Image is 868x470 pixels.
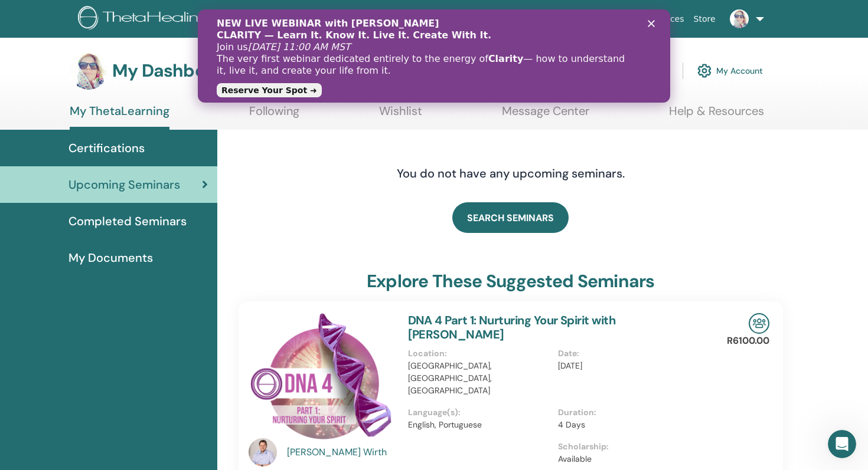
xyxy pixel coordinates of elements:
p: Date : [558,347,701,360]
a: My Account [697,58,763,84]
a: Following [249,104,299,127]
a: Store [689,8,720,30]
p: English, Portuguese [408,419,551,431]
a: Resources [637,8,689,30]
a: Certification [503,8,563,30]
a: DNA 4 Part 1: Nurturing Your Spirit with [PERSON_NAME] [408,313,616,342]
iframe: Intercom live chat [828,430,856,458]
p: Scholarship : [558,441,701,453]
h3: explore these suggested seminars [367,271,654,292]
img: In-Person Seminar [749,313,769,334]
img: default.jpg [249,438,277,466]
p: Duration : [558,406,701,419]
a: Reserve Your Spot ➜ [19,74,124,88]
a: Message Center [502,104,589,127]
img: logo.png [78,6,219,32]
p: Language(s) : [408,406,551,419]
p: [GEOGRAPHIC_DATA], [GEOGRAPHIC_DATA], [GEOGRAPHIC_DATA] [408,360,551,397]
a: SEARCH SEMINARS [452,202,569,233]
a: About [376,8,410,30]
span: Upcoming Seminars [68,176,180,193]
h4: You do not have any upcoming seminars. [325,166,697,180]
p: [DATE] [558,360,701,372]
span: My Documents [68,249,153,267]
a: [PERSON_NAME] Wirth [287,445,396,459]
iframe: Intercom live chat banner [198,9,670,103]
span: SEARCH SEMINARS [467,212,554,224]
img: default.jpg [70,52,107,90]
a: My ThetaLearning [70,104,169,130]
img: default.jpg [730,9,749,28]
a: Courses & Seminars [410,8,504,30]
img: cog.svg [697,61,712,81]
span: Certifications [68,139,145,157]
h3: My Dashboard [112,60,233,81]
img: DNA 4 Part 1: Nurturing Your Spirit [249,313,394,442]
a: Help & Resources [669,104,764,127]
a: Success Stories [563,8,637,30]
p: R6100.00 [727,334,769,348]
p: Location : [408,347,551,360]
b: Clarity [291,44,325,55]
span: Completed Seminars [68,212,187,230]
a: Wishlist [379,104,422,127]
div: Close [450,11,462,18]
p: 4 Days [558,419,701,431]
p: Available [558,453,701,465]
